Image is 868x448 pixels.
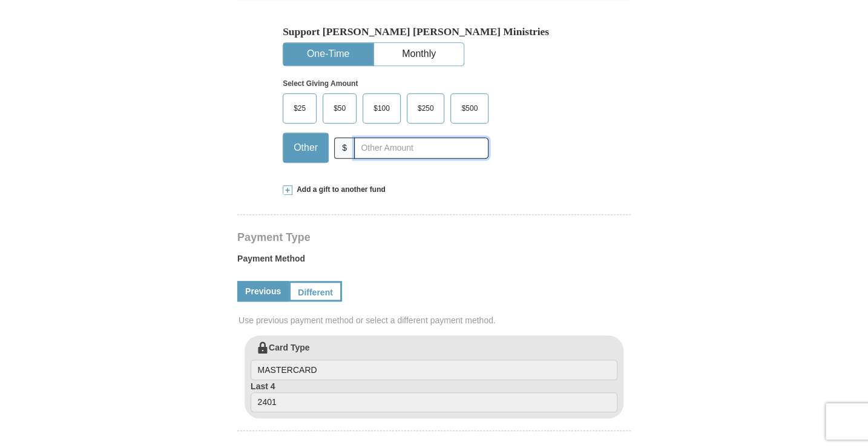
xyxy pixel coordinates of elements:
label: Last 4 [251,380,617,413]
label: Card Type [251,341,617,380]
a: Previous [237,281,289,301]
input: Last 4 [251,392,617,413]
h4: Payment Type [237,232,631,242]
input: Card Type [251,360,617,380]
span: $25 [288,99,312,117]
span: Use previous payment method or select a different payment method. [238,314,632,326]
span: $ [334,137,355,159]
span: Add a gift to another fund [292,185,386,195]
button: One-Time [283,43,373,65]
span: $500 [455,99,484,117]
strong: Select Giving Amount [283,79,358,88]
span: $250 [412,99,440,117]
input: Other Amount [354,137,488,159]
a: Different [289,281,342,301]
button: Monthly [374,43,464,65]
h5: Support [PERSON_NAME] [PERSON_NAME] Ministries [283,25,585,38]
span: $50 [327,99,352,117]
span: $100 [367,99,396,117]
label: Payment Method [237,252,631,271]
span: Other [288,139,324,157]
